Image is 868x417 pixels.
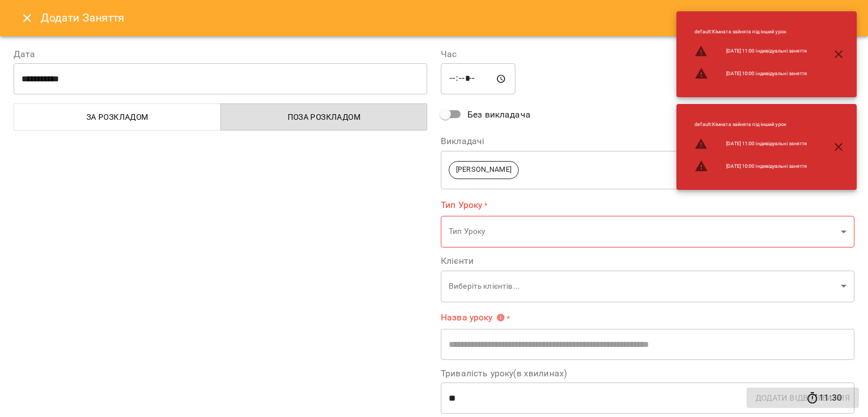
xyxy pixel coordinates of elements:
label: Тип Уроку [441,198,854,211]
span: Без викладача [467,108,531,121]
span: Назва уроку [441,313,505,322]
h6: Додати Заняття [41,9,854,27]
p: Тип Уроку [449,226,836,237]
li: [DATE] 10:00 індивідуальні заняття [685,155,816,177]
span: За розкладом [21,110,214,124]
li: default : Кімната зайнята під інший урок [685,24,816,40]
label: Тривалість уроку(в хвилинах) [441,369,854,378]
label: Викладачі [441,137,854,146]
span: [PERSON_NAME] [449,164,518,175]
li: [DATE] 11:00 індивідуальні заняття [685,133,816,155]
label: Час [441,50,854,59]
div: Виберіть клієнтів... [441,270,854,302]
li: [DATE] 11:00 індивідуальні заняття [685,40,816,63]
div: Тип Уроку [441,216,854,248]
button: Close [14,5,41,32]
button: Поза розкладом [220,103,428,131]
div: [PERSON_NAME] [441,150,854,189]
svg: Вкажіть назву уроку або виберіть клієнтів [496,313,505,322]
span: Поза розкладом [228,110,421,124]
label: Дата [14,50,427,59]
label: Клієнти [441,257,854,266]
button: За розкладом [14,103,221,131]
li: default : Кімната зайнята під інший урок [685,116,816,133]
li: [DATE] 10:00 індивідуальні заняття [685,62,816,85]
p: Виберіть клієнтів... [449,281,836,292]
